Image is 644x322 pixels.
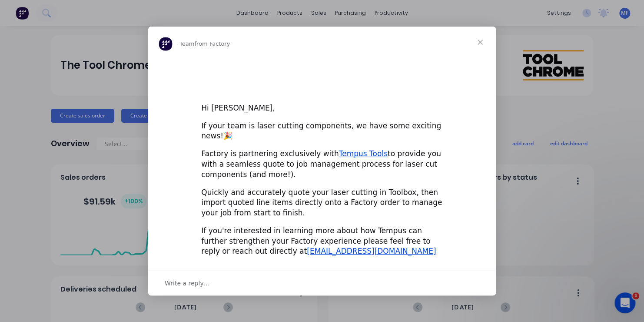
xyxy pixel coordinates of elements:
[194,40,230,47] span: from Factory
[201,121,443,142] div: If your team is laser cutting components, we have some exciting news!🎉
[179,40,194,47] span: Team
[201,188,443,218] div: Quickly and accurately quote your laser cutting in Toolbox, then import quoted line items directl...
[201,226,443,257] div: If you're interested in learning more about how Tempus can further strengthen your Factory experi...
[148,271,496,295] div: Open conversation and reply
[201,103,443,114] div: Hi [PERSON_NAME],
[201,149,443,180] div: Factory is partnering exclusively with to provide you with a seamless quote to job management pro...
[159,37,173,51] img: Profile image for Team
[165,278,210,289] span: Write a reply…
[307,247,436,255] a: [EMAIL_ADDRESS][DOMAIN_NAME]
[465,27,496,58] span: Close
[339,149,388,158] a: Tempus Tools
